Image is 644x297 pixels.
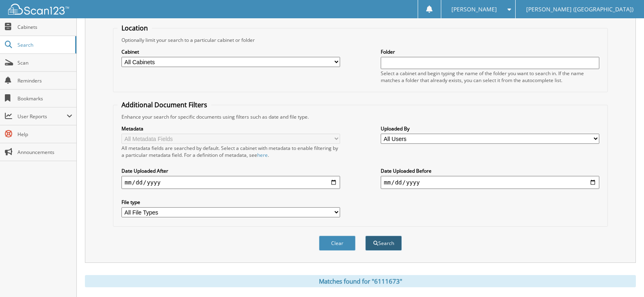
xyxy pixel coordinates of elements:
legend: Location [117,24,152,33]
div: Enhance your search for specific documents using filters such as date and file type. [117,113,603,120]
legend: Additional Document Filters [117,100,211,109]
label: Cabinet [121,48,340,55]
label: Date Uploaded Before [381,167,599,174]
button: Clear [319,236,356,251]
div: All metadata fields are searched by default. Select a cabinet with metadata to enable filtering b... [121,145,340,158]
label: Folder [381,48,599,55]
input: end [381,176,599,189]
span: Scan [17,59,72,66]
span: [PERSON_NAME] ([GEOGRAPHIC_DATA]) [526,7,633,12]
span: Reminders [17,77,72,84]
label: File type [121,199,340,206]
div: Select a cabinet and begin typing the name of the folder you want to search in. If the name match... [381,70,599,84]
button: Search [365,236,402,251]
div: Optionally limit your search to a particular cabinet or folder [117,37,603,43]
span: Cabinets [17,24,72,30]
span: Search [17,41,71,48]
label: Uploaded By [381,125,599,132]
a: here [257,152,268,158]
span: User Reports [17,113,67,120]
img: scan123-logo-white.svg [8,4,69,15]
span: [PERSON_NAME] [451,7,497,12]
div: Matches found for "6111673" [85,275,636,287]
input: start [121,176,340,189]
span: Help [17,131,72,138]
span: Bookmarks [17,95,72,102]
span: Announcements [17,149,72,156]
label: Metadata [121,125,340,132]
label: Date Uploaded After [121,167,340,174]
